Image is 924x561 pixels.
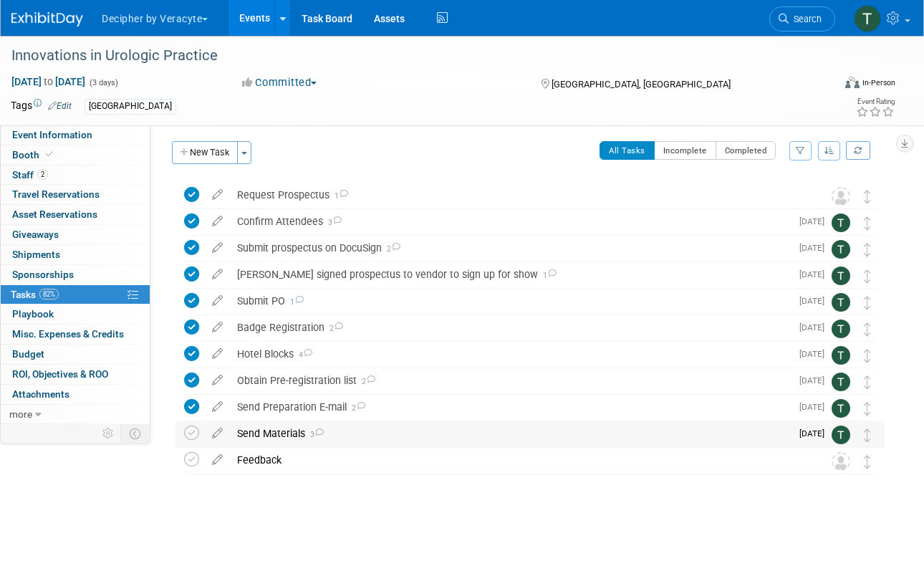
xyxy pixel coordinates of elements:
div: [PERSON_NAME] signed prospectus to vendor to sign up for show [230,262,791,287]
a: Edit [48,101,72,111]
div: Confirm Attendees [230,209,791,234]
a: Giveaways [1,225,150,244]
div: Feedback [230,448,803,472]
img: Format-Inperson.png [845,77,860,88]
div: Badge Registration [230,315,791,340]
i: Move task [864,190,871,203]
a: edit [205,294,230,307]
span: (3 days) [88,78,118,87]
span: Misc. Expenses & Credits [12,328,124,340]
i: Move task [864,402,871,416]
span: 1 [285,297,304,307]
span: Budget [12,348,44,360]
span: [DATE] [DATE] [11,75,86,88]
span: [DATE] [799,269,832,279]
div: Hotel Blocks [230,342,791,366]
span: 2 [357,377,375,386]
button: New Task [172,141,238,164]
span: 4 [294,350,312,360]
img: ExhibitDay [11,12,83,27]
span: [DATE] [799,216,832,226]
div: Innovations in Urologic Practice [6,43,820,69]
img: Unassigned [832,187,850,206]
img: Tony Alvarado [832,426,850,444]
img: Tony Alvarado [832,240,850,259]
span: Search [789,14,822,24]
td: Tags [11,98,72,115]
a: Shipments [1,245,150,264]
a: edit [205,215,230,228]
i: Move task [864,243,871,256]
span: Giveaways [12,229,59,240]
button: Committed [237,75,322,90]
a: Search [769,6,835,32]
span: to [42,76,55,87]
a: Sponsorships [1,265,150,284]
button: All Tasks [600,141,655,160]
a: Attachments [1,385,150,404]
span: [DATE] [799,349,832,359]
img: Tony Alvarado [832,293,850,312]
i: Move task [864,322,871,336]
span: Asset Reservations [12,208,97,220]
a: edit [205,374,230,387]
a: Travel Reservations [1,185,150,204]
a: Booth [1,145,150,165]
img: Tony Alvarado [854,5,881,32]
div: Obtain Pre-registration list [230,368,791,393]
button: Completed [716,141,776,160]
i: Move task [864,349,871,363]
div: Submit prospectus on DocuSign [230,236,791,260]
span: 3 [305,430,324,439]
a: edit [205,321,230,334]
span: 2 [324,324,343,333]
i: Move task [864,296,871,310]
i: Move task [864,269,871,283]
div: Event Format [766,75,895,96]
span: 82% [39,289,59,299]
a: edit [205,454,230,466]
div: In-Person [862,77,895,88]
span: [DATE] [799,296,832,306]
a: edit [205,427,230,440]
a: Staff2 [1,166,150,185]
span: ROI, Objectives & ROO [12,368,108,380]
div: Event Rating [856,98,895,105]
a: edit [205,268,230,281]
img: Tony Alvarado [832,399,850,418]
span: 2 [37,169,48,180]
span: [GEOGRAPHIC_DATA], [GEOGRAPHIC_DATA] [552,79,731,90]
span: Playbook [12,308,54,320]
span: Event Information [12,129,92,140]
a: Event Information [1,125,150,145]
a: edit [205,188,230,201]
img: Unassigned [832,452,850,471]
i: Move task [864,375,871,389]
i: Move task [864,455,871,469]
span: Travel Reservations [12,188,100,200]
i: Booth reservation complete [46,150,53,158]
span: [DATE] [799,402,832,412]
div: [GEOGRAPHIC_DATA] [85,99,176,114]
span: [DATE] [799,428,832,438]
div: Submit PO [230,289,791,313]
a: more [1,405,150,424]
a: Playbook [1,305,150,324]
a: Misc. Expenses & Credits [1,325,150,344]
div: Send Materials [230,421,791,446]
span: Staff [12,169,48,181]
td: Toggle Event Tabs [121,424,150,443]
a: Refresh [846,141,870,160]
a: edit [205,347,230,360]
img: Tony Alvarado [832,373,850,391]
span: more [9,408,32,420]
i: Move task [864,216,871,230]
span: 2 [382,244,400,254]
span: [DATE] [799,243,832,253]
span: 1 [538,271,557,280]
span: [DATE] [799,375,832,385]
a: Tasks82% [1,285,150,305]
span: [DATE] [799,322,832,332]
a: ROI, Objectives & ROO [1,365,150,384]
a: edit [205,401,230,413]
